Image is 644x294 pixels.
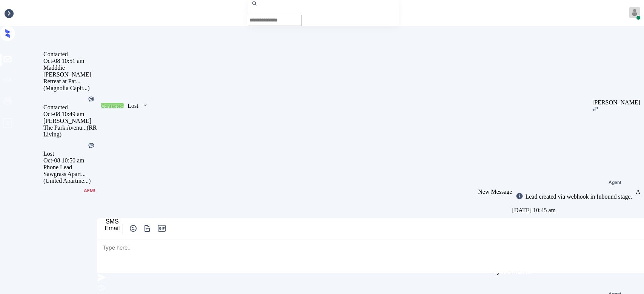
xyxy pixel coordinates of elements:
[478,188,512,195] span: New Message
[97,283,106,292] img: icon-zuma
[43,111,97,118] div: Oct-08 10:49 am
[43,64,97,78] div: Madddie [PERSON_NAME]
[88,95,95,103] img: Kelsey was silent
[128,224,138,233] button: icon-zuma
[105,225,120,232] div: Email
[43,51,97,58] div: Contacted
[43,58,97,64] div: Oct-08 10:51 am
[516,192,523,200] img: icon-zuma
[84,189,95,193] img: AFM not sent
[636,188,640,195] div: A
[97,273,106,282] img: icon-zuma
[2,118,13,131] span: profile
[609,180,621,185] span: Agent
[523,193,632,200] div: Lead created via webhook in Inbound stage.
[43,118,97,124] div: [PERSON_NAME]
[88,142,95,150] div: Kelsey was silent
[43,171,97,184] div: Sawgrass Apart... (United Apartme...)
[43,78,97,92] div: Retreat at Par... (Magnolia Capit...)
[129,224,138,233] img: icon-zuma
[88,95,95,104] div: Kelsey was silent
[143,224,152,233] img: icon-zuma
[592,107,598,111] img: icon-zuma
[4,10,18,17] div: Inbox
[43,124,97,138] div: The Park Avenu... (RR Living)
[43,104,97,111] div: Contacted
[128,103,138,109] div: Lost
[101,103,123,109] div: Contacted
[43,157,97,164] div: Oct-08 10:50 am
[512,205,636,216] div: [DATE] 10:45 am
[84,188,95,194] div: AFM not sent
[142,224,153,233] button: icon-zuma
[43,150,97,157] div: Lost
[629,7,640,18] img: avatar
[142,102,148,109] img: icon-zuma
[88,142,95,149] img: Kelsey was silent
[592,99,640,106] div: [PERSON_NAME]
[43,164,97,171] div: Phone Lead
[105,218,120,225] div: SMS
